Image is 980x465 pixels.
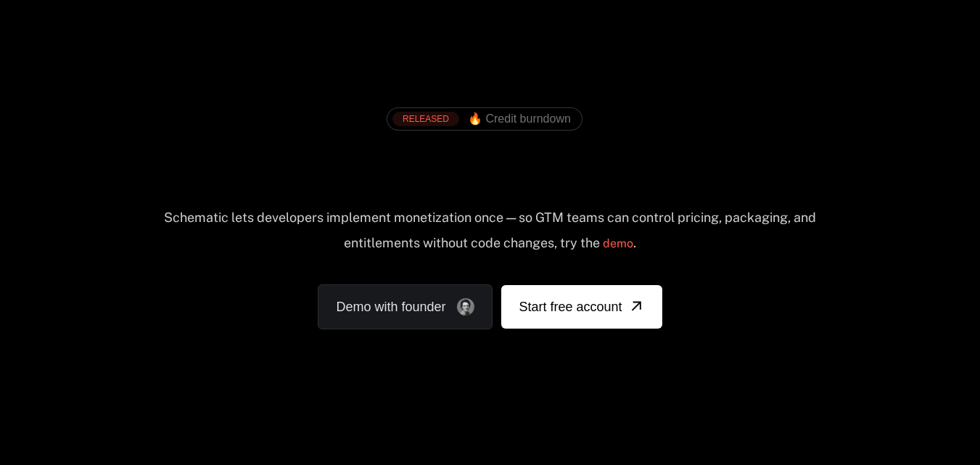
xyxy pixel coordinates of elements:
a: demo [603,226,633,261]
div: Schematic lets developers implement monetization once — so GTM teams can control pricing, packagi... [162,210,818,261]
div: RELEASED [392,112,459,126]
a: [object Object],[object Object] [392,112,571,126]
span: Start free account [519,297,622,317]
a: [object Object] [501,285,662,329]
img: Founder [457,298,474,316]
span: 🔥 Credit burndown [468,112,571,125]
a: Demo with founder, ,[object Object] [318,284,493,329]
